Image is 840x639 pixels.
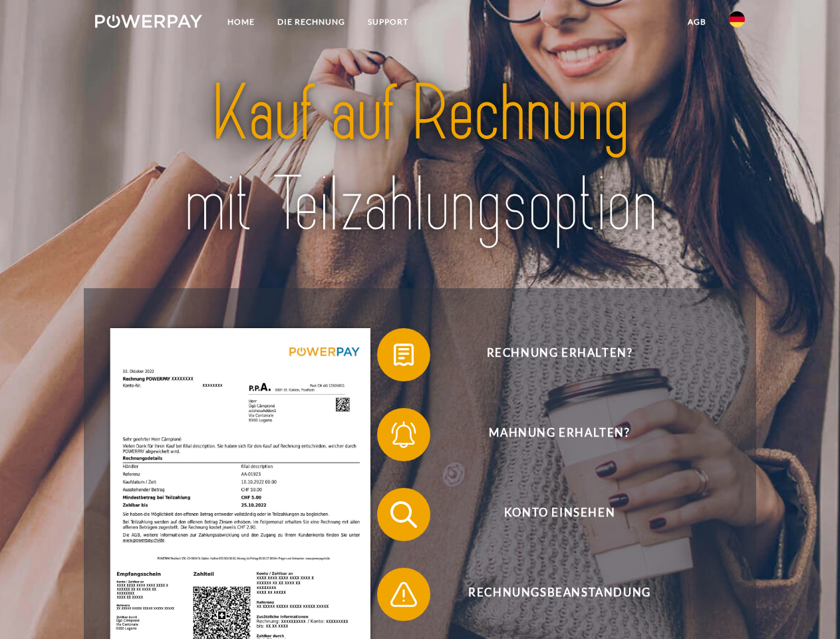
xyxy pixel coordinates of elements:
a: SUPPORT [356,10,420,34]
img: qb_warning.svg [387,578,420,611]
a: DIE RECHNUNG [266,10,356,34]
button: Rechnungsbeanstandung [377,568,723,621]
span: Rechnungsbeanstandung [396,568,722,621]
button: Rechnung erhalten? [377,328,723,381]
img: title-powerpay_de.svg [127,64,713,255]
span: Mahnung erhalten? [396,408,722,461]
button: Konto einsehen [377,488,723,541]
img: qb_search.svg [387,498,420,531]
a: agb [676,10,718,34]
img: de [729,11,745,27]
img: qb_bell.svg [387,418,420,451]
span: Rechnung erhalten? [396,328,722,381]
a: Home [216,10,266,34]
img: qb_bill.svg [387,338,420,371]
img: logo-powerpay-white.svg [95,15,202,28]
span: Konto einsehen [396,488,722,541]
button: Mahnung erhalten? [377,408,723,461]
